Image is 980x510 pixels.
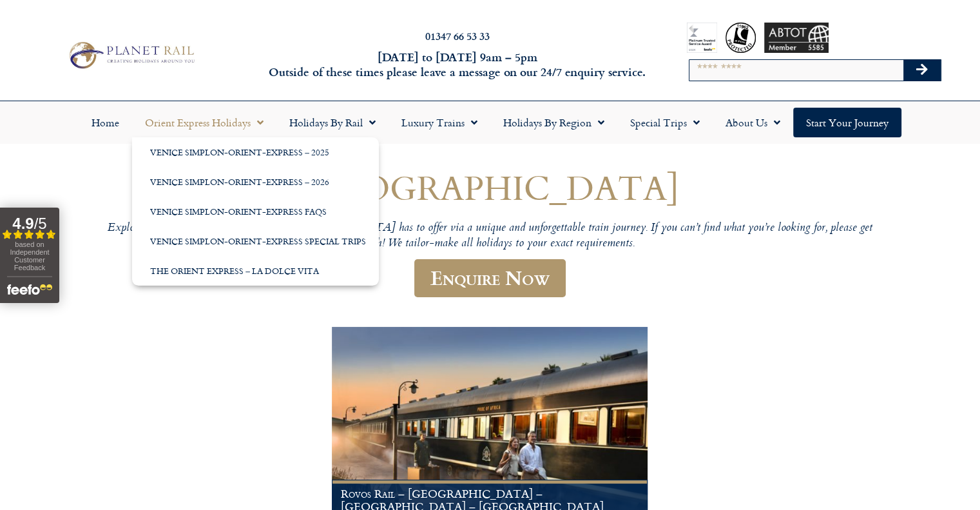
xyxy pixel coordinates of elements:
ul: Orient Express Holidays [132,137,379,286]
a: Home [79,108,132,137]
a: Holidays by Region [490,108,617,137]
a: Venice Simplon-Orient-Express FAQs [132,197,379,226]
a: Enquire Now [414,259,566,297]
a: Holidays by Rail [276,108,389,137]
h1: [GEOGRAPHIC_DATA] [104,168,877,206]
a: 01347 66 53 33 [425,28,490,43]
a: Luxury Trains [389,108,490,137]
a: Special Trips [617,108,713,137]
button: Search [903,60,941,81]
a: Venice Simplon-Orient-Express Special Trips [132,226,379,256]
img: Planet Rail Train Holidays Logo [64,39,198,72]
a: Orient Express Holidays [132,108,276,137]
a: Start your Journey [793,108,901,137]
a: Venice Simplon-Orient-Express – 2025 [132,137,379,167]
h6: [DATE] to [DATE] 9am – 5pm Outside of these times please leave a message on our 24/7 enquiry serv... [265,50,650,80]
a: The Orient Express – La Dolce Vita [132,256,379,286]
a: About Us [713,108,793,137]
p: Explore the best of what mysterious [GEOGRAPHIC_DATA] has to offer via a unique and unforgettable... [104,221,877,251]
nav: Menu [6,108,974,137]
a: Venice Simplon-Orient-Express – 2026 [132,167,379,197]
